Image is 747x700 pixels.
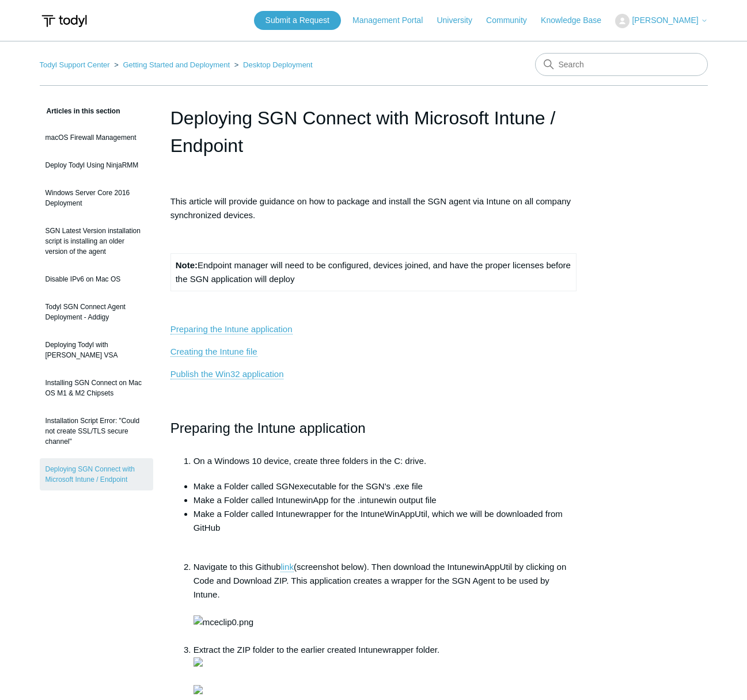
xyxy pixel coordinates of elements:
li: Make a Folder called Intunewrapper for the IntuneWinAppUtil, which we will be downloaded from GitHub [194,507,577,549]
img: 19107733848979 [194,657,203,667]
a: Installing SGN Connect on Mac OS M1 & M2 Chipsets [40,372,153,404]
a: link [280,562,294,572]
span: Articles in this section [40,107,120,115]
a: Creating the Intune file [170,347,257,357]
p: This article will provide guidance on how to package and install the SGN agent via Intune on all ... [170,195,577,222]
a: Management Portal [352,14,434,26]
a: Preparing the Intune application [170,324,293,334]
a: Disable IPv6 on Mac OS [40,268,153,290]
a: macOS Firewall Management [40,127,153,149]
a: Installation Script Error: "Could not create SSL/TLS secure channel" [40,410,153,452]
span: [PERSON_NAME] [632,16,698,25]
span: Preparing the Intune application [170,420,366,436]
img: Todyl Support Center Help Center home page [40,10,89,32]
a: Deploying SGN Connect with Microsoft Intune / Endpoint [40,458,153,490]
li: Make a Folder called IntunewinApp for the .intunewin output file [194,493,577,507]
a: Todyl SGN Connect Agent Deployment - Addigy [40,296,153,328]
a: Todyl Support Center [40,60,110,69]
img: 19107754673427 [194,685,203,694]
li: On a Windows 10 device, create three folders in the C: drive. [194,454,577,468]
a: Community [486,14,539,26]
a: SGN Latest Version installation script is installing an older version of the agent [40,220,153,262]
li: Desktop Deployment [232,60,313,69]
strong: Note: [176,260,198,270]
li: Navigate to this Github (screenshot below). Then download the IntunewinAppUtil by clicking on Cod... [194,560,577,643]
a: Deploying Todyl with [PERSON_NAME] VSA [40,334,153,366]
a: Windows Server Core 2016 Deployment [40,182,153,214]
a: Knowledge Base [541,14,613,26]
img: mceclip0.png [194,615,253,629]
button: [PERSON_NAME] [615,14,707,28]
h1: Deploying SGN Connect with Microsoft Intune / Endpoint [170,104,577,159]
li: Extract the ZIP folder to the earlier created Intunewrapper folder. [194,643,577,698]
a: Submit a Request [254,11,341,30]
a: Publish the Win32 application [170,369,284,379]
td: Endpoint manager will need to be configured, devices joined, and have the proper licenses before ... [170,254,577,291]
a: Desktop Deployment [243,60,313,69]
a: University [437,14,483,26]
li: Make a Folder called SGNexecutable for the SGN’s .exe file [194,480,577,493]
a: Deploy Todyl Using NinjaRMM [40,154,153,176]
a: Getting Started and Deployment [123,60,230,69]
li: Todyl Support Center [40,60,112,69]
input: Search [535,53,708,76]
li: Getting Started and Deployment [112,60,232,69]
